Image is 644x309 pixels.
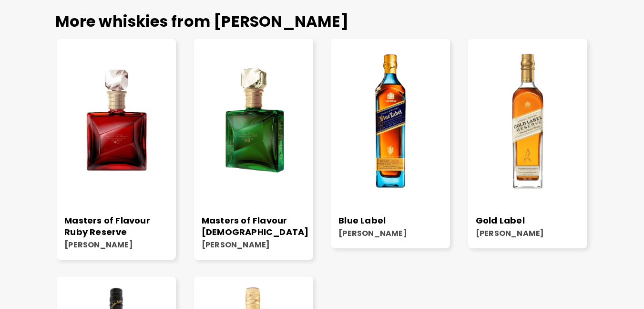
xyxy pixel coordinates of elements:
a: [PERSON_NAME] [338,228,407,239]
img: Johnnie Walker 48 Year Old - Masters of Flavour - Bottle [194,46,313,196]
a: [PERSON_NAME] [64,239,133,250]
h2: More whiskies from [PERSON_NAME] [55,12,589,31]
img: Johnnie Walker - Blue Label - Bottle [331,46,450,196]
img: Johnnie Walker - Masters of Flavour Ruby Reserve - Bottle [57,46,176,196]
a: Masters of Flavour Ruby Reserve [64,214,150,238]
a: [PERSON_NAME] [476,228,544,239]
img: Johnnie Walker - Gold Label - Bottle [468,46,587,196]
a: Gold Label [476,214,525,226]
a: Blue Label [338,214,386,226]
a: Masters of Flavour [DEMOGRAPHIC_DATA] [202,214,309,238]
a: [PERSON_NAME] [202,239,270,250]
